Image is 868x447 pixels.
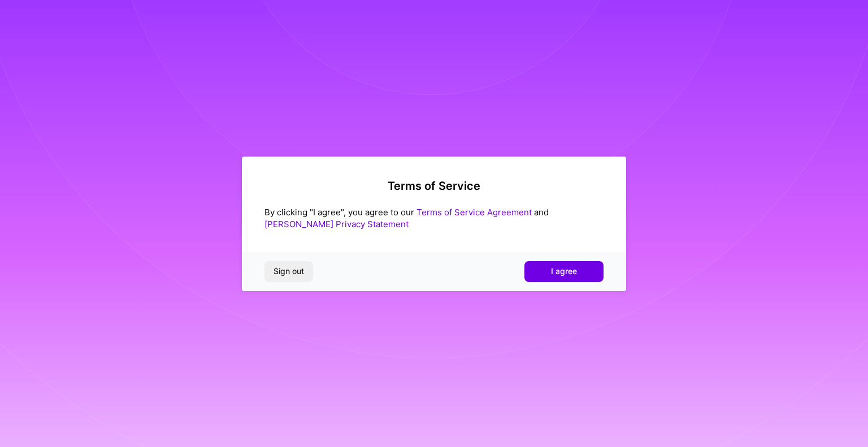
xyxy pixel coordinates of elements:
button: Sign out [264,261,313,281]
span: Sign out [274,266,304,277]
h2: Terms of Service [264,179,604,193]
div: By clicking "I agree", you agree to our and [264,206,604,230]
button: I agree [524,261,604,281]
a: Terms of Service Agreement [416,207,532,218]
a: [PERSON_NAME] Privacy Statement [264,219,409,229]
span: I agree [551,266,577,277]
